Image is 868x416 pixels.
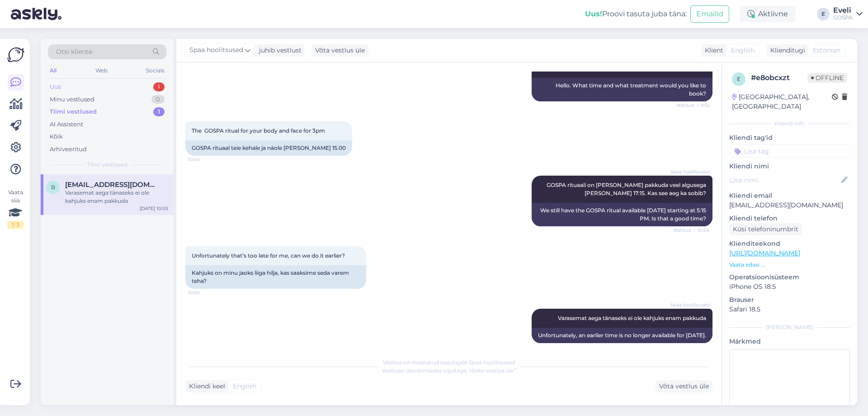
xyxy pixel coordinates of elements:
div: All [48,65,58,77]
div: [PERSON_NAME] [729,323,850,331]
div: Socials [144,65,166,77]
span: 10:04 [188,156,222,163]
p: Klienditeekond [729,239,850,249]
span: Nähtud ✓ 10:04 [674,227,710,234]
span: GOSPA rituaali on [PERSON_NAME] pakkuda veel algusega [PERSON_NAME] 17:15. Kas see aeg ka sobib? [547,182,708,196]
p: Operatsioonisüsteem [729,273,850,282]
span: Tiimi vestlused [87,161,127,169]
span: 10:05 [676,344,710,350]
div: Vaata siia [7,188,24,229]
span: Estonian [813,46,840,55]
a: [URL][DOMAIN_NAME] [729,249,800,257]
p: Kliendi email [729,191,850,201]
img: Askly Logo [7,46,24,63]
div: 1 / 3 [7,221,24,229]
p: Safari 18.5 [729,305,850,314]
span: Otsi kliente [56,47,92,57]
p: iPhone OS 18.5 [729,282,850,292]
span: Spaa hoolitsused [670,168,710,175]
span: Vestlus on määratud kasutajale Spaa hoolitsused [383,359,515,366]
span: The GOSPA ritual for your body and face for 3pm [192,127,325,134]
input: Lisa tag [729,144,850,158]
p: Märkmed [729,337,850,346]
span: Varasemat aega tänaseks ei ole kahjuks enam pakkuda [558,315,706,321]
div: Hello. What time and what treatment would you like to book? [532,78,712,101]
div: GOSPA rituaal teie kehale ja näole [PERSON_NAME] 15.00 [185,140,352,156]
i: „Võtke vestlus üle” [467,367,516,374]
div: Klienditugi [767,46,805,55]
div: Kõik [50,132,63,141]
span: Spaa hoolitsused [670,301,710,308]
div: Aktiivne [740,6,795,22]
span: English [233,382,256,391]
p: Brauser [729,295,850,305]
a: EveliGOSPA [833,7,863,21]
div: Tiimi vestlused [50,107,97,116]
div: Kliendi info [729,120,850,128]
span: Spaa hoolitsused [189,45,243,55]
button: Emailid [690,5,729,23]
div: Unfortunately, an earlier time is no longer available for [DATE]. [532,328,712,343]
div: Arhiveeritud [50,145,87,154]
div: Klient [701,46,723,55]
div: Web [94,65,109,77]
div: Eveli [833,7,853,14]
div: AI Assistent [50,120,83,129]
div: Minu vestlused [50,95,94,104]
div: Varasemat aega tänaseks ei ole kahjuks enam pakkuda [65,189,168,205]
div: Kliendi keel [185,382,225,391]
b: Uus! [585,10,602,18]
span: Vestluse ülevõtmiseks vajutage [382,367,516,374]
div: Küsi telefoninumbrit [729,223,802,235]
div: GOSPA [833,14,853,21]
div: [GEOGRAPHIC_DATA], [GEOGRAPHIC_DATA] [732,92,832,111]
div: Proovi tasuta juba täna: [585,9,687,19]
div: We still have the GOSPA ritual available [DATE] starting at 5:15 PM. Is that a good time? [532,203,712,226]
div: [DATE] 10:05 [140,205,168,212]
div: 1 [153,107,165,116]
div: E [817,8,830,20]
div: 0 [151,95,165,104]
p: Kliendi tag'id [729,133,850,143]
span: b [51,184,55,191]
span: e [737,76,741,82]
div: Võta vestlus üle [656,380,712,392]
span: Nähtud ✓ 9:52 [676,102,710,109]
span: Offline [807,73,847,83]
div: Kahjuks on minu jaoks liiga hilja, kas saaksime seda varem teha? [185,265,366,289]
p: Kliendi telefon [729,214,850,223]
p: Kliendi nimi [729,162,850,171]
div: Võta vestlus üle [311,44,368,57]
p: Vaata edasi ... [729,261,850,269]
input: Lisa nimi [730,175,840,185]
span: English [731,46,755,55]
p: [EMAIL_ADDRESS][DOMAIN_NAME] [729,201,850,210]
span: 10:05 [188,289,222,296]
div: # e8obcxzt [751,72,807,83]
span: Unfortunately that’s too late for me, can we do it earlier? [192,252,345,259]
div: Uus [50,82,61,91]
div: juhib vestlust [255,46,302,55]
span: bape20298@outlook.com [65,181,159,189]
div: 1 [153,82,165,91]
